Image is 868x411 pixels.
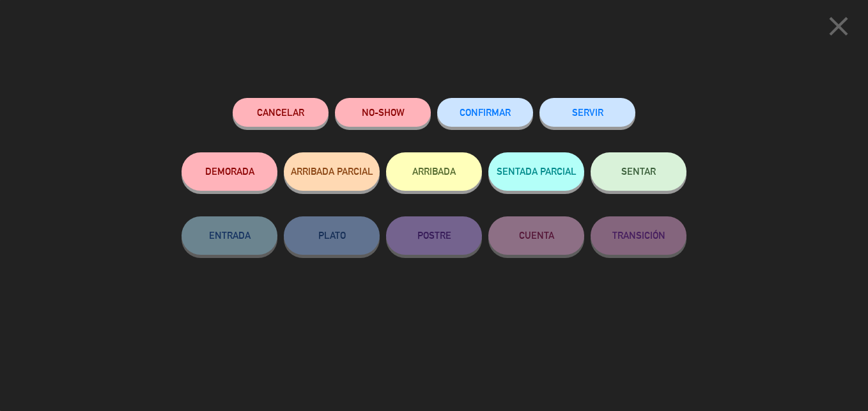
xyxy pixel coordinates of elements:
button: Cancelar [233,98,329,127]
button: PLATO [284,216,380,255]
button: ENTRADA [182,216,277,255]
button: SENTADA PARCIAL [488,152,584,191]
button: POSTRE [386,216,482,255]
button: ARRIBADA PARCIAL [284,152,380,191]
button: SENTAR [591,152,686,191]
button: close [819,10,858,47]
button: CONFIRMAR [437,98,533,127]
span: ARRIBADA PARCIAL [291,166,373,177]
button: NO-SHOW [335,98,431,127]
button: CUENTA [488,216,584,255]
button: SERVIR [539,98,635,127]
button: ARRIBADA [386,152,482,191]
span: SENTAR [621,166,656,177]
button: DEMORADA [182,152,277,191]
span: CONFIRMAR [460,107,511,118]
i: close [823,10,855,42]
button: TRANSICIÓN [591,216,686,255]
